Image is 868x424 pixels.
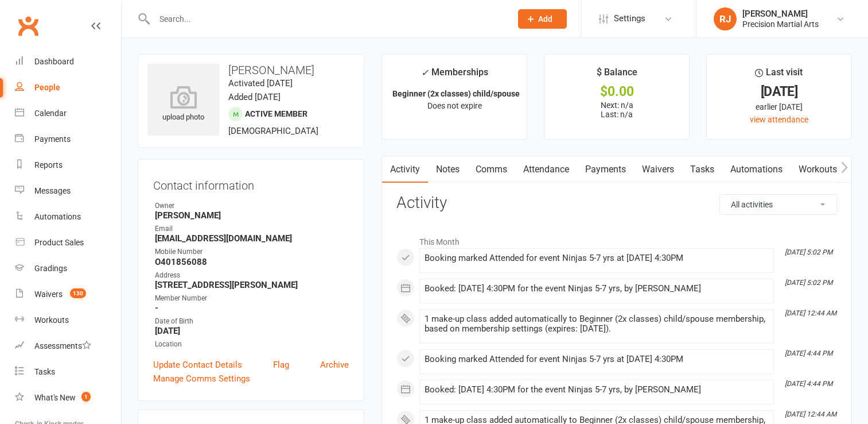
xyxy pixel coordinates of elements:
div: 1 make-up class added automatically to Beginner (2x classes) child/spouse membership, based on me... [425,314,769,334]
div: People [34,83,60,92]
i: ✓ [421,67,429,78]
time: Added [DATE] [228,92,281,102]
div: What's New [34,393,76,402]
div: [DATE] [717,86,841,98]
h3: Activity [396,194,837,212]
div: earlier [DATE] [717,101,841,113]
div: Booked: [DATE] 4:30PM for the event Ninjas 5-7 yrs, by [PERSON_NAME] [425,284,769,294]
strong: [EMAIL_ADDRESS][DOMAIN_NAME] [155,233,349,244]
span: 130 [70,288,86,298]
div: Booking marked Attended for event Ninjas 5-7 yrs at [DATE] 4:30PM [425,253,769,263]
div: Product Sales [34,238,84,247]
a: Flag [273,358,289,372]
a: Clubworx [14,11,42,40]
i: [DATE] 12:44 AM [785,410,836,418]
a: Payments [577,156,634,183]
div: $ Balance [597,65,637,86]
a: Workouts [791,156,845,183]
a: People [15,75,121,101]
p: Next: n/a Last: n/a [555,101,679,119]
i: [DATE] 5:02 PM [785,248,832,256]
a: Workouts [15,307,121,333]
span: Does not expire [427,101,482,110]
a: Gradings [15,256,121,282]
div: Memberships [421,65,488,86]
div: Date of Birth [155,316,349,327]
a: Calendar [15,101,121,126]
a: Messages [15,178,121,204]
i: [DATE] 5:02 PM [785,279,832,287]
span: [DEMOGRAPHIC_DATA] [228,126,318,136]
div: Mobile Number [155,246,349,257]
div: Email [155,223,349,234]
a: Tasks [682,156,722,183]
a: Tasks [15,359,121,385]
div: [PERSON_NAME] [742,9,819,19]
a: Reports [15,152,121,178]
li: This Month [396,230,837,248]
div: Precision Martial Arts [742,19,819,29]
a: Waivers 130 [15,282,121,307]
a: Automations [15,204,121,230]
div: RJ [714,7,737,30]
div: Gradings [34,264,67,273]
a: Dashboard [15,49,121,75]
a: Comms [468,156,515,183]
a: Attendance [515,156,577,183]
div: Address [155,270,349,281]
div: Waivers [34,290,63,299]
a: Manage Comms Settings [153,372,250,386]
a: Assessments [15,333,121,359]
a: What's New1 [15,385,121,411]
a: Archive [320,358,349,372]
div: Assessments [34,341,91,350]
h3: Contact information [153,175,349,192]
span: Add [538,14,552,24]
strong: O401856088 [155,257,349,267]
div: Location [155,339,349,350]
span: Active member [245,109,308,118]
div: Booked: [DATE] 4:30PM for the event Ninjas 5-7 yrs, by [PERSON_NAME] [425,385,769,395]
button: Add [518,9,567,29]
i: [DATE] 4:44 PM [785,349,832,357]
a: Payments [15,126,121,152]
a: Waivers [634,156,682,183]
i: [DATE] 4:44 PM [785,380,832,388]
div: Payments [34,134,71,144]
span: 1 [81,392,91,402]
strong: [DATE] [155,326,349,336]
strong: Beginner (2x classes) child/spouse [392,89,520,98]
div: upload photo [147,86,219,124]
div: Calendar [34,109,67,118]
div: Booking marked Attended for event Ninjas 5-7 yrs at [DATE] 4:30PM [425,354,769,364]
div: Owner [155,201,349,211]
div: Automations [34,212,81,221]
div: Member Number [155,293,349,304]
strong: [STREET_ADDRESS][PERSON_NAME] [155,280,349,290]
div: Workouts [34,315,69,325]
a: view attendance [750,115,808,124]
div: Reports [34,160,63,169]
i: [DATE] 12:44 AM [785,309,836,317]
a: Activity [382,156,428,183]
h3: [PERSON_NAME] [147,64,355,76]
a: Product Sales [15,230,121,256]
a: Update Contact Details [153,358,242,372]
span: Settings [614,6,645,32]
input: Search... [151,11,503,27]
div: $0.00 [555,86,679,98]
strong: - [155,303,349,313]
strong: [PERSON_NAME] [155,210,349,221]
div: Messages [34,186,71,195]
a: Automations [722,156,791,183]
div: Tasks [34,367,55,376]
time: Activated [DATE] [228,78,293,88]
a: Notes [428,156,468,183]
div: Dashboard [34,57,74,66]
div: Last visit [755,65,803,86]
